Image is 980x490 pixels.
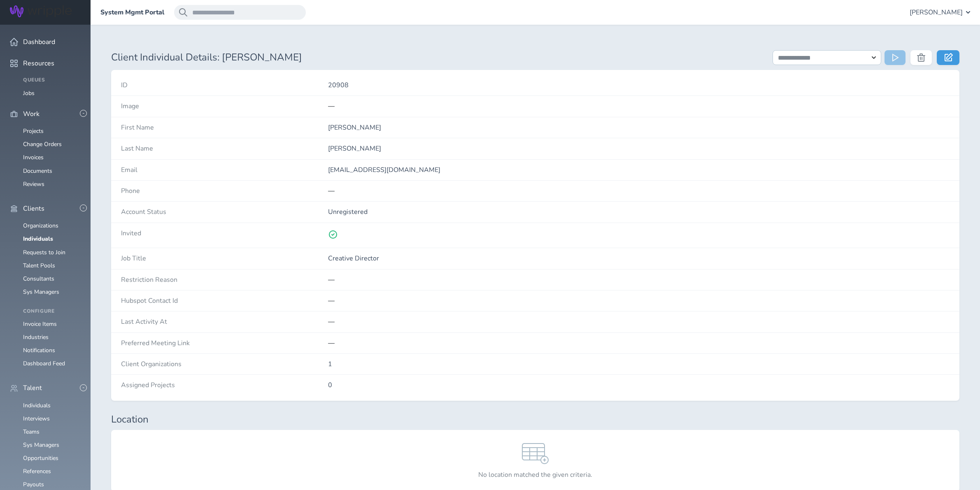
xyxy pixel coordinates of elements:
a: Sys Managers [23,441,59,449]
h4: Client Organizations [121,360,328,368]
h4: Invited [121,230,328,237]
h4: Job Title [121,255,328,262]
h4: Queues [23,77,81,83]
p: Creative Director [328,255,950,262]
button: [PERSON_NAME] [910,5,970,20]
a: Individuals [23,402,51,409]
a: Consultants [23,275,54,283]
a: Individuals [23,235,53,243]
img: Wripple [10,5,72,17]
p: — [328,187,950,195]
h4: Last Name [121,145,328,152]
a: Projects [23,127,44,135]
a: Organizations [23,222,58,230]
h4: Last Activity At [121,318,328,325]
a: Opportunities [23,454,58,462]
p: — [328,297,950,304]
span: Talent [23,384,42,392]
button: Run Action [885,50,906,65]
p: 20908 [328,81,950,89]
h4: Hubspot Contact Id [121,297,328,304]
h4: Assigned Projects [121,381,328,389]
a: Documents [23,167,52,175]
p: [PERSON_NAME] [328,124,950,131]
h4: Phone [121,187,328,195]
button: Delete [910,50,932,65]
button: - [80,204,87,211]
p: Unregistered [328,208,950,216]
a: References [23,467,51,475]
span: Resources [23,60,54,67]
button: - [80,110,87,117]
div: — [328,339,950,347]
a: Sys Managers [23,288,59,296]
h4: Restriction Reason [121,276,328,283]
span: Clients [23,205,44,212]
span: Work [23,110,40,118]
h4: Image [121,102,328,110]
h3: No location matched the given criteria. [478,471,592,478]
a: Reviews [23,180,44,188]
div: — [328,276,950,283]
a: Change Orders [23,140,62,148]
a: Invoices [23,153,44,161]
span: — [328,102,335,111]
h4: Configure [23,309,81,314]
h4: ID [121,81,328,89]
a: Interviews [23,415,50,423]
p: — [328,318,950,325]
h4: First Name [121,124,328,131]
span: [PERSON_NAME] [910,9,963,16]
p: 0 [328,381,950,389]
a: Dashboard Feed [23,360,65,367]
a: Talent Pools [23,262,55,269]
p: 1 [328,360,950,368]
h4: Email [121,166,328,174]
h1: Client Individual Details: [PERSON_NAME] [111,52,763,63]
a: Invoice Items [23,320,57,328]
span: Dashboard [23,38,55,46]
button: - [80,384,87,391]
a: Teams [23,428,40,436]
a: Notifications [23,346,55,354]
p: [EMAIL_ADDRESS][DOMAIN_NAME] [328,166,950,174]
a: Jobs [23,89,35,97]
a: System Mgmt Portal [100,9,164,16]
a: Payouts [23,481,44,488]
h4: Account Status [121,208,328,216]
h1: Location [111,414,959,425]
h4: Preferred Meeting Link [121,339,328,347]
a: Requests to Join [23,248,65,256]
a: Edit [937,50,959,65]
p: [PERSON_NAME] [328,145,950,152]
a: Industries [23,333,49,341]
